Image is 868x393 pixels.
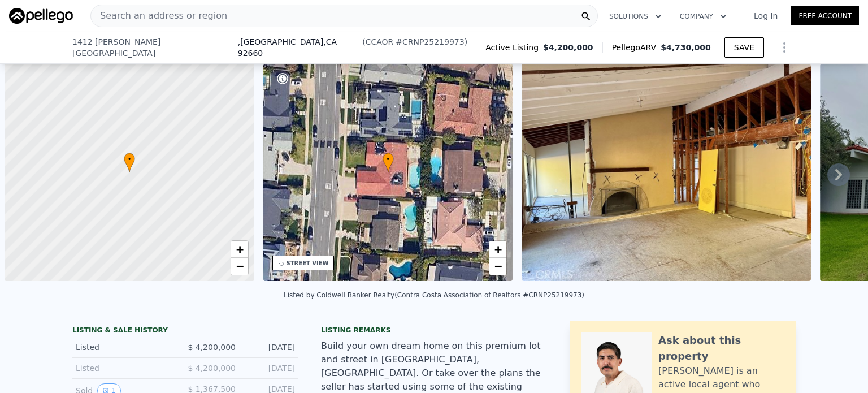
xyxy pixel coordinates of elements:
div: ( ) [362,36,467,47]
div: STREET VIEW [287,259,329,267]
span: + [494,242,502,256]
div: Listed [76,362,176,374]
div: Listed [76,342,176,353]
div: Listed by Coldwell Banker Realty (Contra Costa Association of Realtors #CRNP25219973) [284,291,584,299]
div: LISTING & SALE HISTORY [72,326,298,337]
span: CCAOR [366,37,394,46]
a: Zoom in [231,241,248,258]
button: Company [671,6,736,27]
a: Zoom in [489,241,506,258]
span: Active Listing [485,42,543,53]
span: # CRNP25219973 [396,37,464,46]
a: Zoom out [489,258,506,275]
a: Free Account [791,6,859,25]
span: $ 4,200,000 [188,364,236,373]
span: − [494,259,502,273]
span: − [236,259,243,273]
div: • [383,153,394,172]
span: 1412 [PERSON_NAME][GEOGRAPHIC_DATA] [72,36,238,59]
div: [DATE] [245,342,295,353]
span: $4,200,000 [543,42,593,53]
span: + [236,242,243,256]
span: • [124,154,135,165]
a: Log In [740,10,791,21]
div: [DATE] [245,362,295,374]
span: • [383,154,394,165]
div: Listing remarks [321,326,547,335]
div: • [124,153,135,172]
span: , [GEOGRAPHIC_DATA] [238,36,360,59]
button: Show Options [773,36,796,59]
div: Ask about this property [658,332,784,364]
span: Search an address or region [91,9,227,23]
a: Zoom out [231,258,248,275]
span: Pellego ARV [612,42,661,53]
img: Pellego [9,8,73,24]
span: $ 4,200,000 [188,343,236,352]
span: $4,730,000 [661,43,711,52]
img: Sale: 169730331 Parcel: 63709637 [522,64,811,281]
button: Solutions [600,6,671,27]
button: SAVE [724,37,764,58]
